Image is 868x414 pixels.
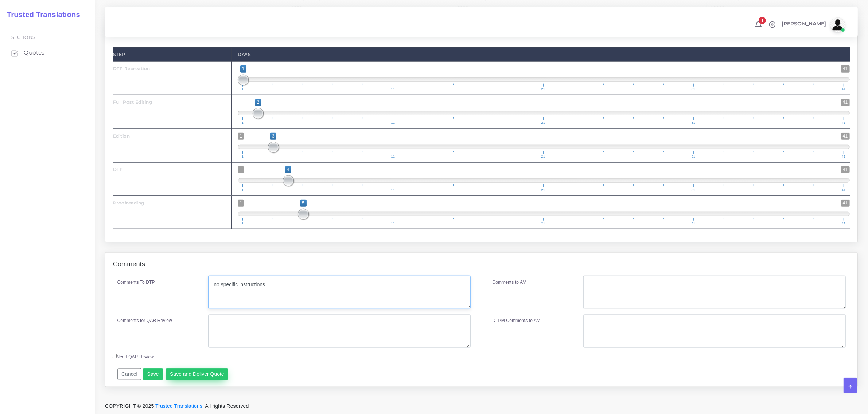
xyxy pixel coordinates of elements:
span: 31 [690,222,697,225]
strong: Edition [113,133,130,139]
span: 41 [841,65,850,72]
label: Need QAR Review [112,354,154,360]
span: 1 [241,88,245,91]
input: Need QAR Review [112,354,117,358]
label: Comments to AM [493,279,527,286]
strong: Full Post Editing [113,99,152,105]
a: Quotes [5,45,89,60]
span: 21 [540,155,546,158]
span: 41 [841,99,850,106]
label: Comments for QAR Review [117,317,172,324]
span: 31 [690,155,697,158]
h4: Comments [113,260,145,268]
a: 1 [752,21,765,29]
span: 3 [270,133,276,140]
span: 41 [841,133,850,140]
span: 21 [540,222,546,225]
button: Cancel [117,368,142,381]
span: 31 [690,121,697,124]
span: [PERSON_NAME] [782,21,826,26]
strong: Step [113,52,125,57]
span: 2 [255,99,261,106]
button: Save and Deliver Quote [166,368,229,381]
span: 5 [300,200,306,207]
span: , All rights Reserved [202,402,249,410]
a: Trusted Translations [2,9,80,21]
span: 1 [241,121,245,124]
img: avatar [830,17,845,32]
h2: Trusted Translations [2,10,80,19]
span: 1 [241,155,245,158]
label: Comments To DTP [117,279,155,286]
span: 1 [241,222,245,225]
label: DTPM Comments to AM [493,317,541,324]
span: Sections [11,35,35,40]
span: 1 [238,133,244,140]
span: 11 [390,121,396,124]
span: 1 [238,166,244,173]
strong: DTP [113,167,123,172]
span: 41 [841,88,847,91]
span: 1 [240,65,246,72]
strong: DTP Recreation [113,66,150,71]
strong: Days [238,52,251,57]
span: 41 [841,188,847,192]
a: [PERSON_NAME]avatar [778,17,848,32]
span: 31 [690,88,697,91]
button: Save [143,368,163,381]
span: 41 [841,200,850,207]
span: 11 [390,222,396,225]
span: 21 [540,188,546,192]
span: 21 [540,121,546,124]
span: COPYRIGHT © 2025 [105,402,249,410]
span: 11 [390,188,396,192]
span: 1 [241,188,245,192]
span: 41 [841,121,847,124]
span: 31 [690,188,697,192]
strong: Proofreading [113,200,144,206]
span: 11 [390,155,396,158]
a: Cancel [117,371,142,377]
span: Quotes [24,49,44,57]
a: Trusted Translations [155,403,202,409]
span: 11 [390,88,396,91]
span: 21 [540,88,546,91]
span: 1 [238,200,244,207]
span: 41 [841,155,847,158]
span: 4 [285,166,291,173]
span: 41 [841,166,850,173]
span: 41 [841,222,847,225]
span: 1 [759,17,766,24]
